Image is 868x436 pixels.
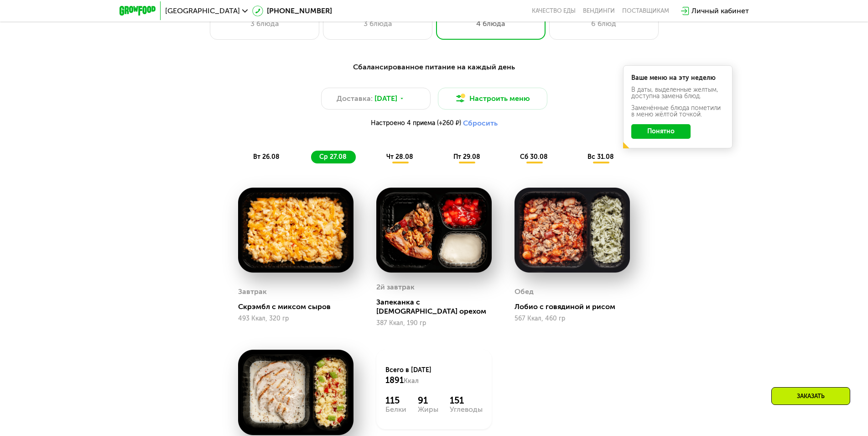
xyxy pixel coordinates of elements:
div: 6 блюд [559,18,649,29]
div: 387 Ккал, 190 гр [376,320,492,327]
div: 4 блюда [446,18,536,29]
div: Скрэмбл с миксом сыров [238,302,361,311]
a: [PHONE_NUMBER] [252,5,332,16]
span: Ккал [404,377,419,385]
div: 3 блюда [333,18,423,29]
span: [DATE] [374,93,397,104]
div: 2й завтрак [376,280,415,294]
div: Белки [385,406,406,413]
a: Качество еды [532,7,576,15]
div: 493 Ккал, 320 гр [238,315,353,322]
div: Заказать [771,387,850,405]
button: Сбросить [463,119,498,128]
div: 3 блюда [219,18,310,29]
div: Заменённые блюда пометили в меню жёлтой точкой. [631,105,724,118]
div: Ваше меню на эту неделю [631,75,724,81]
button: Понятно [631,124,691,139]
div: Обед [515,285,534,299]
div: Жиры [418,406,438,413]
span: сб 30.08 [520,153,548,161]
div: Лобио с говядиной и рисом [515,302,637,311]
a: Вендинги [583,7,615,15]
span: чт 28.08 [386,153,413,161]
div: 151 [450,395,483,406]
span: ср 27.08 [319,153,347,161]
div: Завтрак [238,285,267,299]
span: вт 26.08 [253,153,280,161]
span: вс 31.08 [587,153,614,161]
span: Настроено 4 приема (+260 ₽) [371,120,461,126]
div: 567 Ккал, 460 гр [515,315,630,322]
span: пт 29.08 [453,153,480,161]
div: Личный кабинет [691,5,749,16]
div: Запеканка с [DEMOGRAPHIC_DATA] орехом [376,298,499,316]
div: 91 [418,395,438,406]
div: Всего в [DATE] [385,366,483,386]
div: В даты, выделенные желтым, доступна замена блюд. [631,87,724,100]
div: Углеводы [450,406,483,413]
span: 1891 [385,375,404,385]
div: поставщикам [622,7,669,15]
span: Доставка: [337,93,373,104]
div: Сбалансированное питание на каждый день [164,62,704,73]
span: [GEOGRAPHIC_DATA] [165,7,240,15]
div: 115 [385,395,406,406]
button: Настроить меню [438,88,547,110]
